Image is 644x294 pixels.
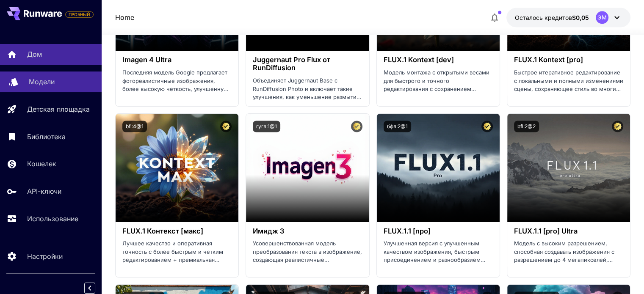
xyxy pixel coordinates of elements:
font: Имидж 3 [253,227,284,235]
font: Модель монтажа с открытыми весами для быстрого и точного редактирования с сохранением характера п... [384,69,489,108]
font: Объединяет Juggernaut Base с RunDiffusion Photo и включает такие улучшения, как уменьшение размыт... [253,77,361,108]
button: Свернуть боковую панель [84,283,95,294]
img: альт [377,114,500,222]
button: Сертифицированная модель — проверена на наилучшую производительность и включает коммерческую лице... [351,121,362,132]
a: Home [115,12,134,22]
button: Сертифицированная модель — проверена на наилучшую производительность и включает коммерческую лице... [220,121,232,132]
font: bfl:2@2 [517,123,536,129]
font: FLUX.1 Kontext [dev] [384,55,454,64]
font: Быстрое итеративное редактирование с локальными и полными изменениями сцены, сохраняющее стиль во... [514,69,623,100]
nav: хлебные крошки [115,12,134,22]
img: альт [116,114,238,222]
button: Сертифицированная модель — проверена на наилучшую производительность и включает коммерческую лице... [612,121,623,132]
button: bfl:4@1 [122,121,147,132]
font: Модели [29,77,55,86]
font: Кошелек [27,159,56,168]
font: гугл:1@1 [256,123,277,129]
span: Добавьте свою платежную карту, чтобы включить все функции платформы. [65,9,94,19]
button: бфл:2@1 [384,121,411,132]
font: Juggernaut Pro Flux от RunDiffusion [253,55,330,72]
font: $0,05 [572,14,589,21]
font: bfl:4@1 [126,123,144,129]
font: FLUX.1 Kontext [pro] [514,55,583,64]
font: Последняя модель Google предлагает фотореалистичные изображения, более высокую четкость, улучшенн... [122,69,231,108]
button: 0,05 доллараЭМ [506,8,630,27]
font: Осталось кредитов [515,14,572,21]
div: 0,05 доллара [515,13,589,22]
font: Улучшенная версия с улучшенным качеством изображения, быстрым присоединением и разнообразием выхо... [384,239,486,279]
font: FLUX.1.1 [про] [384,227,431,235]
font: Библиотека [27,132,66,141]
button: Сертифицированная модель — проверена на наилучшую производительность и включает коммерческую лице... [481,121,493,132]
font: ЭМ [597,14,607,21]
font: FLUX.1 Контекст [макс] [122,227,203,235]
font: API-ключи [27,187,61,195]
font: Настройки [27,252,63,261]
font: бфл:2@1 [387,123,408,129]
font: Усовершенствованная модель преобразования текста в изображение, создающая реалистичные изображени... [253,239,362,288]
button: гугл:1@1 [253,121,280,132]
font: FLUX.1.1 [pro] Ultra [514,227,578,235]
img: альт [507,114,630,222]
font: Использование [27,214,78,223]
img: альт [246,114,369,222]
button: bfl:2@2 [514,121,539,132]
font: Модель с высоким разрешением, способная создавать изображения с разрешением до 4 мегапикселей, пр... [514,239,622,288]
font: Imagen 4 Ultra [122,55,171,64]
font: Дом [27,50,42,58]
font: Детская площадка [27,105,90,113]
font: ПРОБНЫЙ [69,12,90,17]
font: Лучшее качество и оперативная точность с более быстрым и четким редактированием + премиальная под... [122,239,223,271]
